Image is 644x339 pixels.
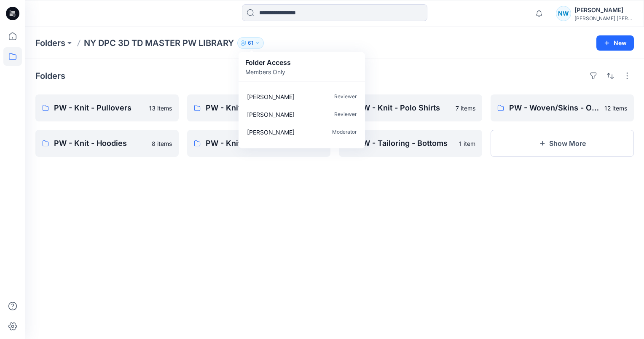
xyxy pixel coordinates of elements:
a: Folders [35,37,65,49]
p: PW - Knit - T Shirts [206,137,296,149]
a: PW - Knit - Pants10 items [187,94,330,121]
div: [PERSON_NAME] [574,5,633,15]
p: Members Only [245,67,291,76]
div: [PERSON_NAME] [PERSON_NAME] [574,15,633,22]
a: PW - Knit - Pullovers13 items [35,94,179,121]
a: PW - Tailoring - Bottoms1 item [339,130,482,157]
p: 7 items [456,104,475,113]
p: Daphne Tam [247,92,295,101]
a: PW - Knit - T Shirts21 items [187,130,330,157]
p: NY DPC 3D TD MASTER PW LIBRARY [84,37,234,49]
p: PW - Knit - Pullovers [54,102,144,114]
a: [PERSON_NAME]Reviewer [240,141,363,159]
p: Reviewer [334,110,357,118]
a: [PERSON_NAME]Moderator [240,123,363,141]
p: Reviewer [334,145,357,154]
a: PW - Woven/Skins - Outerwear12 items [491,94,634,121]
p: PW - Knit - Pants [206,102,295,114]
p: 8 items [152,139,172,148]
p: Moderator [332,127,357,136]
a: PW - Knit - Polo Shirts7 items [339,94,482,121]
p: Nicholas Paganelli [247,127,295,136]
p: 12 items [604,104,627,113]
h4: Folders [35,71,65,81]
p: Steven Wong [247,74,295,83]
p: PW - Knit - Polo Shirts [357,102,451,114]
p: Reviewer [334,92,357,101]
a: PW - Knit - Hoodies8 items [35,130,179,157]
button: New [596,35,634,51]
button: Show More [491,130,634,157]
p: Moderator [332,74,357,83]
p: 13 items [149,104,172,113]
p: Bryce Batchelder [247,145,295,154]
p: PW - Knit - Hoodies [54,137,147,149]
a: [PERSON_NAME]Reviewer [240,105,363,123]
p: 61 [248,38,253,48]
p: Jojo Ng [247,110,295,118]
p: PW - Woven/Skins - Outerwear [509,102,599,114]
div: NW [556,6,571,21]
p: Folder Access [245,57,291,67]
p: 1 item [459,139,475,148]
a: [PERSON_NAME]Reviewer [240,88,363,105]
p: PW - Tailoring - Bottoms [357,137,454,149]
button: 61 [237,37,264,49]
